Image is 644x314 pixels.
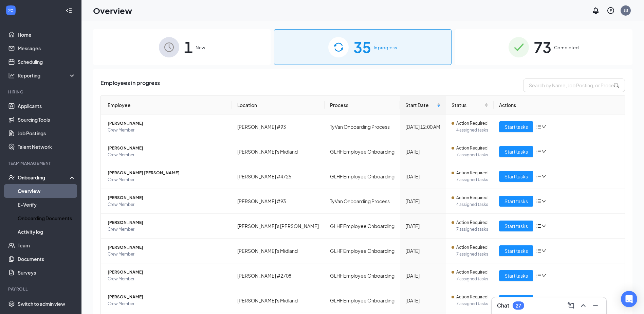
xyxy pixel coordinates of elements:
td: GLHF Employee Onboarding [325,214,400,239]
svg: Notifications [592,6,600,15]
span: Start tasks [504,148,528,155]
td: GLHF Employee Onboarding [325,288,400,313]
span: [PERSON_NAME] [108,294,226,300]
span: down [541,224,546,228]
span: Action Required [456,219,487,226]
span: bars [536,124,541,129]
span: Start tasks [504,297,528,304]
span: Crew Member [108,226,226,233]
button: Minimize [590,300,601,311]
td: [PERSON_NAME] #93 [232,189,325,214]
span: In progress [374,44,397,51]
a: Team [18,239,76,252]
th: Employee [101,96,232,115]
button: Start tasks [499,245,533,256]
span: Completed [554,44,579,51]
span: Crew Member [108,201,226,208]
div: [DATE] [405,148,440,155]
th: Actions [494,96,625,115]
span: down [541,199,546,204]
svg: Settings [8,300,15,307]
a: Surveys [18,266,76,279]
th: Process [325,96,400,115]
svg: Analysis [8,72,15,79]
a: Job Postings [18,126,76,140]
span: Crew Member [108,176,226,183]
th: Status [446,96,494,115]
span: Employees in progress [100,78,160,92]
svg: ComposeMessage [567,301,575,310]
div: Hiring [8,89,74,95]
span: Crew Member [108,251,226,258]
span: 35 [353,35,371,59]
span: down [541,149,546,154]
button: Start tasks [499,196,533,207]
span: down [541,273,546,278]
svg: ChevronUp [579,301,587,310]
span: 73 [534,35,551,59]
td: [PERSON_NAME] #4725 [232,164,325,189]
td: [PERSON_NAME]'s Midland [232,288,325,313]
span: Action Required [456,120,487,127]
div: [DATE] [405,173,440,180]
div: [DATE] [405,247,440,255]
th: Location [232,96,325,115]
div: [DATE] [405,297,440,304]
a: Messages [18,41,76,55]
button: Start tasks [499,146,533,157]
td: [PERSON_NAME] #93 [232,115,325,139]
span: Crew Member [108,152,226,158]
a: Scheduling [18,55,76,69]
a: Onboarding Documents [18,211,76,225]
span: down [541,248,546,253]
span: bars [536,174,541,179]
h3: Chat [497,302,509,309]
span: Start Date [405,101,435,109]
span: 4 assigned tasks [456,201,488,208]
span: Status [452,101,483,109]
td: TyVan Onboarding Process [325,189,400,214]
span: [PERSON_NAME] [108,194,226,201]
span: Action Required [456,145,487,152]
span: down [541,174,546,179]
span: bars [536,223,541,229]
span: Crew Member [108,127,226,134]
button: Start tasks [499,171,533,182]
a: Home [18,28,76,41]
span: Action Required [456,244,487,251]
span: 7 assigned tasks [456,226,488,233]
td: [PERSON_NAME]'s Midland [232,139,325,164]
td: [PERSON_NAME]'s Midland [232,239,325,263]
a: Applicants [18,99,76,113]
svg: Minimize [591,301,600,310]
td: [PERSON_NAME]'s [PERSON_NAME] [232,214,325,239]
a: E-Verify [18,198,76,211]
span: Action Required [456,170,487,176]
svg: QuestionInfo [607,6,615,15]
a: Sourcing Tools [18,113,76,126]
span: Start tasks [504,197,528,205]
span: Crew Member [108,276,226,282]
td: GLHF Employee Onboarding [325,239,400,263]
div: Switch to admin view [18,300,65,307]
button: Start tasks [499,221,533,231]
div: [DATE] 12:00 AM [405,123,440,130]
span: 7 assigned tasks [456,152,488,158]
span: Start tasks [504,123,528,130]
span: 7 assigned tasks [456,276,488,282]
span: bars [536,198,541,204]
div: Reporting [18,72,76,79]
button: ChevronUp [578,300,589,311]
div: 27 [516,303,521,309]
a: Documents [18,252,76,266]
a: Overview [18,184,76,198]
div: Open Intercom Messenger [621,291,637,307]
td: GLHF Employee Onboarding [325,263,400,288]
h1: Overview [93,5,132,16]
input: Search by Name, Job Posting, or Process [523,78,625,92]
td: GLHF Employee Onboarding [325,164,400,189]
span: 1 [184,35,193,59]
a: Activity log [18,225,76,239]
span: [PERSON_NAME] [108,145,226,152]
span: [PERSON_NAME] [108,219,226,226]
